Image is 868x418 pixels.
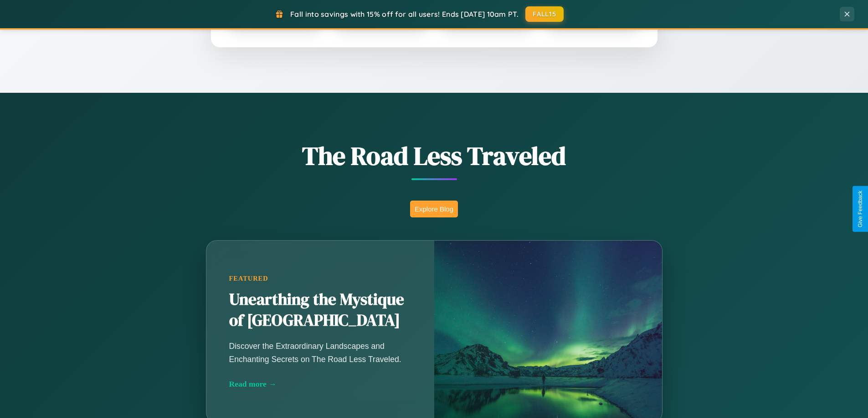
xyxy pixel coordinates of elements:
button: FALL15 [525,6,564,22]
span: Fall into savings with 15% off for all users! Ends [DATE] 10am PT. [290,10,519,19]
button: Explore Blog [410,201,458,217]
div: Read more → [229,379,411,389]
div: Featured [229,275,411,282]
h2: Unearthing the Mystique of [GEOGRAPHIC_DATA] [229,289,411,331]
h1: The Road Less Traveled [161,138,708,173]
p: Discover the Extraordinary Landscapes and Enchanting Secrets on The Road Less Traveled. [229,340,411,365]
div: Give Feedback [857,191,863,227]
